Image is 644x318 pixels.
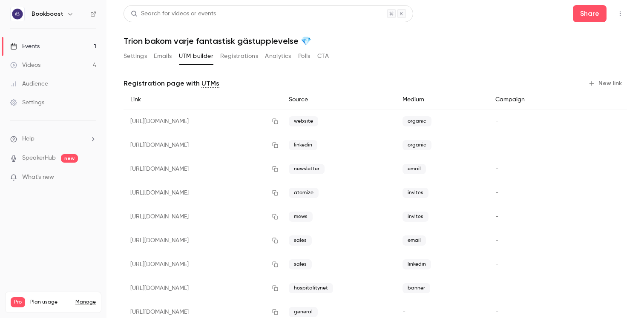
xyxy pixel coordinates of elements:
[131,9,216,18] div: Search for videos or events
[10,42,40,51] div: Events
[124,229,282,252] div: [URL][DOMAIN_NAME]
[22,154,56,163] a: SpeakerHub
[289,259,312,269] span: sales
[124,36,627,46] h1: Trion bakom varje fantastisk gästupplevelse 💎
[124,157,282,181] div: [URL][DOMAIN_NAME]
[585,77,627,90] button: New link
[22,135,34,143] span: Help
[489,90,573,109] div: Campaign
[32,10,63,18] h6: Bookboost
[201,78,219,89] a: UTMs
[289,140,317,150] span: linkedin
[495,118,498,124] span: -
[124,133,282,157] div: [URL][DOMAIN_NAME]
[124,252,282,276] div: [URL][DOMAIN_NAME]
[495,261,498,267] span: -
[10,98,44,107] div: Settings
[282,90,396,109] div: Source
[402,164,426,174] span: email
[10,135,96,143] li: help-dropdown-opener
[11,7,24,21] img: Bookboost
[573,5,607,22] button: Share
[495,166,498,172] span: -
[495,309,498,315] span: -
[179,49,213,63] button: UTM builder
[289,307,318,317] span: general
[495,142,498,148] span: -
[124,49,147,63] button: Settings
[495,190,498,196] span: -
[61,154,78,163] span: new
[124,181,282,205] div: [URL][DOMAIN_NAME]
[289,283,333,293] span: hospitalitynet
[289,116,318,126] span: website
[289,188,319,198] span: atomize
[402,309,405,315] span: -
[402,259,431,269] span: linkedin
[30,299,70,306] span: Plan usage
[22,173,54,182] span: What's new
[124,90,282,109] div: Link
[298,49,310,63] button: Polls
[495,238,498,244] span: -
[220,49,258,63] button: Registrations
[124,276,282,300] div: [URL][DOMAIN_NAME]
[289,212,313,222] span: mews
[396,90,489,109] div: Medium
[289,164,325,174] span: newsletter
[124,205,282,229] div: [URL][DOMAIN_NAME]
[289,235,312,246] span: sales
[495,214,498,220] span: -
[265,49,291,63] button: Analytics
[402,235,426,246] span: email
[402,188,428,198] span: invites
[10,80,48,88] div: Audience
[402,116,431,126] span: organic
[124,78,219,89] p: Registration page with
[402,283,430,293] span: banner
[317,49,329,63] button: CTA
[75,299,96,306] a: Manage
[10,61,40,69] div: Videos
[11,297,25,307] span: Pro
[124,109,282,134] div: [URL][DOMAIN_NAME]
[402,140,431,150] span: organic
[154,49,172,63] button: Emails
[495,285,498,291] span: -
[402,212,428,222] span: invites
